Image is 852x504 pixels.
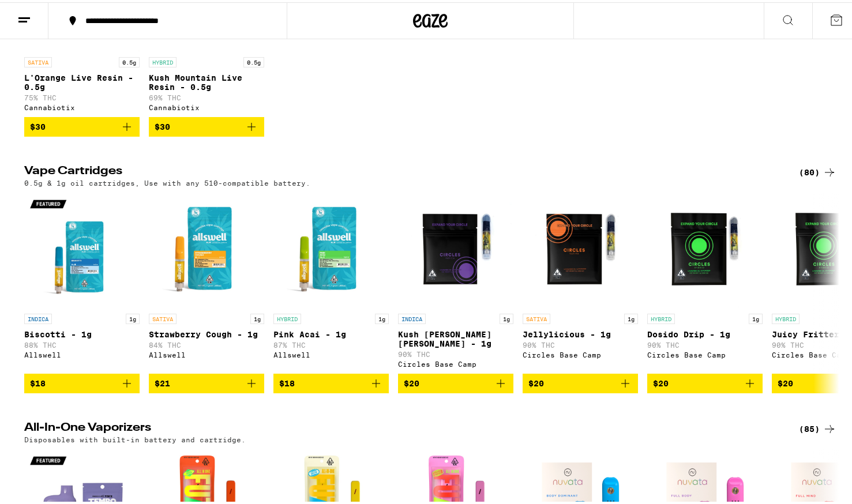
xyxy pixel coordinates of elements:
[647,311,675,322] p: HYBRID
[149,190,264,371] a: Open page for Strawberry Cough - 1g from Allswell
[24,177,310,185] p: 0.5g & 1g oil cartridges, Use with any 510-compatible battery.
[523,371,638,391] button: Add to bag
[273,328,389,337] p: Pink Acai - 1g
[24,420,780,434] h2: All-In-One Vaporizers
[250,311,264,322] p: 1g
[30,377,46,386] span: $18
[398,311,426,322] p: INDICA
[149,190,264,306] img: Allswell - Strawberry Cough - 1g
[273,349,389,356] div: Allswell
[647,190,763,306] img: Circles Base Camp - Dosido Drip - 1g
[273,190,389,306] img: Allswell - Pink Acai - 1g
[24,371,140,391] button: Add to bag
[523,190,638,306] img: Circles Base Camp - Jellylicious - 1g
[398,190,513,306] img: Circles Base Camp - Kush Berry Bliss - 1g
[273,311,301,322] p: HYBRID
[24,311,52,322] p: INDICA
[647,339,763,347] p: 90% THC
[398,190,513,371] a: Open page for Kush Berry Bliss - 1g from Circles Base Camp
[653,377,669,386] span: $20
[149,115,264,134] button: Add to bag
[398,358,513,366] div: Circles Base Camp
[772,311,800,322] p: HYBRID
[149,101,264,109] div: Cannabiotix
[647,349,763,356] div: Circles Base Camp
[749,311,763,322] p: 1g
[24,349,140,356] div: Allswell
[119,55,140,65] p: 0.5g
[24,92,140,99] p: 75% THC
[647,371,763,391] button: Add to bag
[149,371,264,391] button: Add to bag
[155,377,170,386] span: $21
[647,190,763,371] a: Open page for Dosido Drip - 1g from Circles Base Camp
[24,55,52,65] p: SATIVA
[624,311,638,322] p: 1g
[523,311,550,322] p: SATIVA
[375,311,389,322] p: 1g
[30,120,46,129] span: $30
[24,163,780,177] h2: Vape Cartridges
[273,339,389,347] p: 87% THC
[24,101,140,109] div: Cannabiotix
[273,190,389,371] a: Open page for Pink Acai - 1g from Allswell
[243,55,264,65] p: 0.5g
[778,377,793,386] span: $20
[799,163,836,177] a: (80)
[279,377,295,386] span: $18
[24,71,140,89] p: L'Orange Live Resin - 0.5g
[523,328,638,337] p: Jellylicious - 1g
[149,339,264,347] p: 84% THC
[523,349,638,356] div: Circles Base Camp
[523,339,638,347] p: 90% THC
[404,377,419,386] span: $20
[523,190,638,371] a: Open page for Jellylicious - 1g from Circles Base Camp
[149,55,177,65] p: HYBRID
[149,92,264,99] p: 69% THC
[398,371,513,391] button: Add to bag
[24,190,140,371] a: Open page for Biscotti - 1g from Allswell
[24,434,246,441] p: Disposables with built-in battery and cartridge.
[149,349,264,356] div: Allswell
[24,339,140,347] p: 88% THC
[149,328,264,337] p: Strawberry Cough - 1g
[126,311,140,322] p: 1g
[273,371,389,391] button: Add to bag
[24,115,140,134] button: Add to bag
[24,328,140,337] p: Biscotti - 1g
[500,311,513,322] p: 1g
[24,190,140,306] img: Allswell - Biscotti - 1g
[799,420,836,434] a: (85)
[149,311,177,322] p: SATIVA
[149,71,264,89] p: Kush Mountain Live Resin - 0.5g
[398,348,513,356] p: 90% THC
[155,120,170,129] span: $30
[528,377,544,386] span: $20
[398,328,513,346] p: Kush [PERSON_NAME] [PERSON_NAME] - 1g
[647,328,763,337] p: Dosido Drip - 1g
